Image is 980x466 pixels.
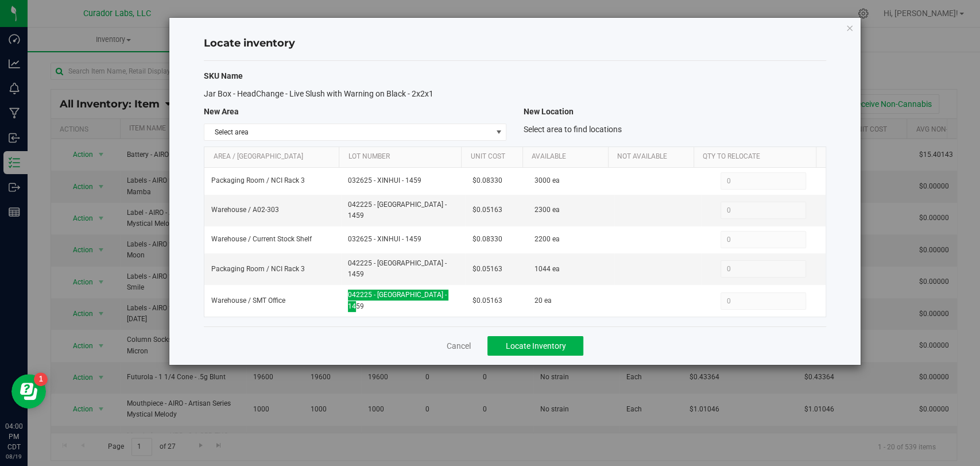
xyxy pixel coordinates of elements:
[534,205,560,215] span: 2300 ea
[11,374,46,409] iframe: Resource center
[348,290,458,311] span: 042225 - [GEOGRAPHIC_DATA] - 1459
[472,295,502,306] span: $0.05163
[211,264,305,275] span: Packaging Room / NCI Rack 3
[348,152,457,161] a: Lot Number
[204,71,243,80] span: SKU Name
[211,295,285,306] span: Warehouse / SMT Office
[534,264,560,275] span: 1044 ea
[34,372,48,386] iframe: Resource center unread badge
[211,234,312,245] span: Warehouse / Current Stock Shelf
[534,175,560,186] span: 3000 ea
[204,107,239,116] span: New Area
[505,341,565,351] span: Locate Inventory
[524,125,622,134] span: Select area to find locations
[524,107,574,116] span: New Location
[532,152,603,161] a: Available
[348,234,458,245] span: 032625 - XINHUI - 1459
[211,175,305,186] span: Packaging Room / NCI Rack 3
[204,124,491,140] span: Select area
[211,205,279,215] span: Warehouse / A02-303
[348,199,458,221] span: 042225 - [GEOGRAPHIC_DATA] - 1459
[204,89,433,98] span: Jar Box - HeadChange - Live Slush with Warning on Black - 2x2x1
[204,36,826,51] h4: Locate inventory
[472,264,502,275] span: $0.05163
[703,152,811,161] a: Qty to Relocate
[534,234,560,245] span: 2200 ea
[471,152,518,161] a: Unit Cost
[617,152,689,161] a: Not Available
[487,336,583,356] button: Locate Inventory
[446,340,470,352] a: Cancel
[472,175,502,186] span: $0.08330
[348,175,458,186] span: 032625 - XINHUI - 1459
[214,152,335,161] a: Area / [GEOGRAPHIC_DATA]
[348,258,458,280] span: 042225 - [GEOGRAPHIC_DATA] - 1459
[491,124,506,140] span: select
[472,205,502,215] span: $0.05163
[534,295,552,306] span: 20 ea
[472,234,502,245] span: $0.08330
